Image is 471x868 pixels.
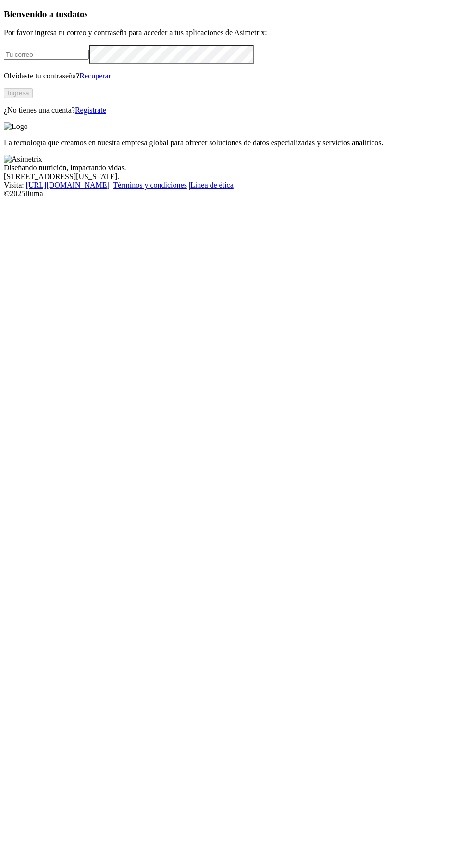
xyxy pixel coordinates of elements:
div: [STREET_ADDRESS][US_STATE]. [4,172,467,181]
img: Logo [4,122,28,131]
input: Tu correo [4,50,89,60]
img: Asimetrix [4,155,42,164]
p: Olvidaste tu contraseña? [4,72,467,80]
p: ¿No tienes una cuenta? [4,106,467,115]
div: © 2025 Iluma [4,190,467,198]
a: [URL][DOMAIN_NAME] [26,181,110,189]
p: La tecnología que creamos en nuestra empresa global para ofrecer soluciones de datos especializad... [4,139,467,147]
a: Términos y condiciones [113,181,187,189]
a: Línea de ética [190,181,234,189]
a: Regístrate [75,106,106,114]
p: Por favor ingresa tu correo y contraseña para acceder a tus aplicaciones de Asimetrix: [4,28,467,37]
a: Recuperar [79,72,111,80]
span: datos [67,9,88,19]
div: Diseñando nutrición, impactando vidas. [4,164,467,172]
h3: Bienvenido a tus [4,9,467,20]
div: Visita : | | [4,181,467,190]
button: Ingresa [4,88,33,98]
